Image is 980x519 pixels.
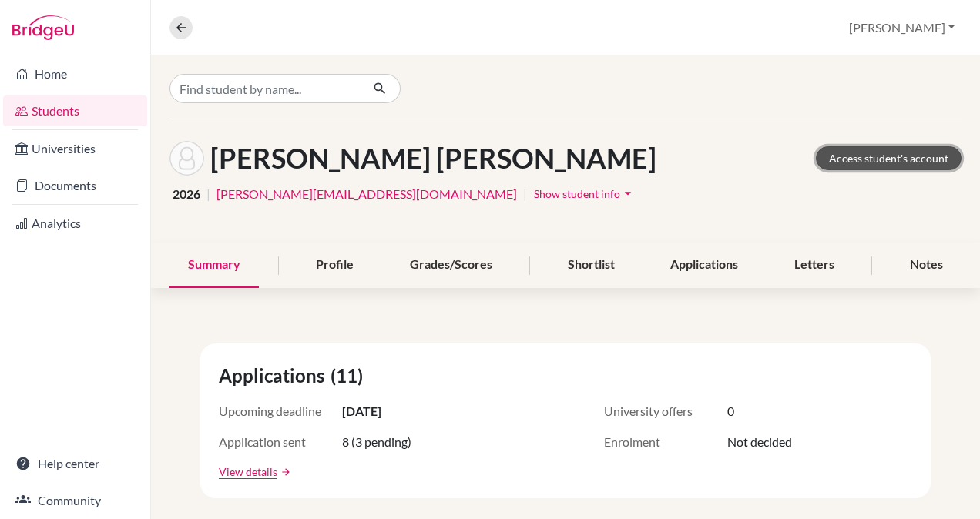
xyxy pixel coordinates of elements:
div: Letters [776,243,853,288]
a: Documents [3,170,147,201]
div: Profile [297,243,372,288]
a: arrow_forward [277,467,291,477]
span: 2026 [173,185,200,203]
button: Show student infoarrow_drop_down [533,182,636,206]
img: Alessandra Angelucci Maestre's avatar [169,141,204,176]
span: (11) [331,362,369,390]
div: Summary [169,243,259,288]
button: [PERSON_NAME] [842,13,962,42]
a: Analytics [3,208,147,239]
span: Upcoming deadline [219,402,342,420]
a: [PERSON_NAME][EMAIL_ADDRESS][DOMAIN_NAME] [216,185,517,203]
span: Applications [219,362,331,390]
a: View details [219,464,277,480]
a: Home [3,59,147,89]
span: 0 [727,402,734,420]
div: Grades/Scores [391,243,511,288]
a: Access student's account [816,146,962,170]
input: Find student by name... [169,74,361,103]
i: arrow_drop_down [620,186,636,201]
span: Show student info [534,187,620,200]
span: Enrolment [604,433,727,451]
h1: [PERSON_NAME] [PERSON_NAME] [210,142,656,175]
a: Help center [3,448,147,479]
span: University offers [604,402,727,420]
div: Applications [652,243,757,288]
div: Shortlist [549,243,633,288]
img: Bridge-U [12,15,74,40]
span: Not decided [727,433,792,451]
div: Notes [891,243,962,288]
span: [DATE] [342,402,381,420]
span: | [206,185,210,203]
span: 8 (3 pending) [342,433,411,451]
a: Community [3,485,147,516]
a: Students [3,95,147,126]
a: Universities [3,133,147,164]
span: | [523,185,527,203]
span: Application sent [219,433,342,451]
